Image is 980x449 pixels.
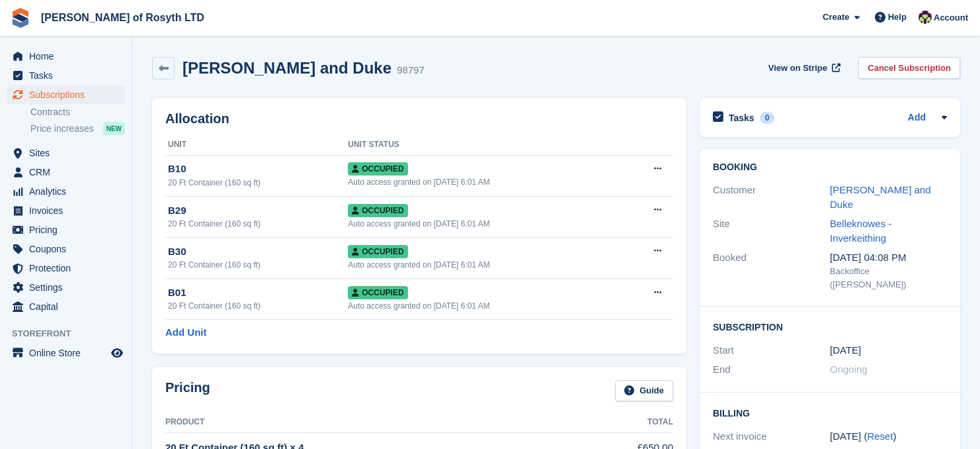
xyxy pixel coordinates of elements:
[109,345,125,361] a: Preview store
[713,162,947,173] h2: Booking
[168,203,348,219] div: B29
[29,297,108,316] span: Capital
[713,183,830,213] div: Customer
[168,300,348,312] div: 20 Ft Container (160 sq ft)
[579,412,673,433] th: Total
[615,380,673,402] a: Guide
[7,47,125,66] a: menu
[29,240,108,258] span: Coupons
[858,57,960,79] a: Cancel Subscription
[830,364,868,375] span: Ongoing
[348,134,620,156] th: Unit Status
[29,182,108,201] span: Analytics
[830,250,947,266] div: [DATE] 04:08 PM
[7,344,125,362] a: menu
[168,259,348,271] div: 20 Ft Container (160 sq ft)
[168,177,348,189] div: 20 Ft Container (160 sq ft)
[29,201,108,220] span: Invoices
[7,297,125,316] a: menu
[29,278,108,297] span: Settings
[168,162,348,177] div: B10
[7,144,125,162] a: menu
[713,429,830,444] div: Next invoice
[348,162,407,175] span: Occupied
[165,412,579,433] th: Product
[12,327,132,340] span: Storefront
[29,163,108,181] span: CRM
[713,406,947,419] h2: Billing
[29,259,108,277] span: Protection
[830,184,931,211] a: [PERSON_NAME] and Duke
[7,201,125,220] a: menu
[908,111,926,126] a: Add
[29,66,108,85] span: Tasks
[768,62,827,75] span: View on Stripe
[867,430,893,442] a: Reset
[7,182,125,201] a: menu
[7,259,125,277] a: menu
[30,121,125,136] a: Price increases NEW
[7,240,125,258] a: menu
[348,204,407,217] span: Occupied
[165,325,206,340] a: Add Unit
[29,47,108,66] span: Home
[165,111,673,126] h2: Allocation
[168,285,348,301] div: B01
[763,57,843,79] a: View on Stripe
[934,11,968,25] span: Account
[888,11,907,24] span: Help
[7,221,125,239] a: menu
[103,122,125,135] div: NEW
[348,286,407,299] span: Occupied
[165,380,210,402] h2: Pricing
[11,8,30,28] img: stora-icon-8386f47178a22dfd0bd8f6a31ec36ba5ce8667c1dd55bd0f319d3a0aa187defe.svg
[183,59,391,77] h2: [PERSON_NAME] and Duke
[29,221,108,239] span: Pricing
[7,66,125,85] a: menu
[713,362,830,377] div: End
[348,300,620,312] div: Auto access granted on [DATE] 6:01 AM
[168,218,348,230] div: 20 Ft Container (160 sq ft)
[7,278,125,297] a: menu
[713,217,830,246] div: Site
[823,11,849,24] span: Create
[348,245,407,258] span: Occupied
[729,112,755,124] h2: Tasks
[36,7,210,28] a: [PERSON_NAME] of Rosyth LTD
[713,343,830,358] div: Start
[919,11,932,24] img: Nina Briggs
[830,265,947,291] div: Backoffice ([PERSON_NAME])
[29,344,108,362] span: Online Store
[713,320,947,333] h2: Subscription
[7,163,125,181] a: menu
[168,244,348,260] div: B30
[30,123,94,135] span: Price increases
[29,85,108,104] span: Subscriptions
[348,176,620,188] div: Auto access granted on [DATE] 6:01 AM
[348,259,620,271] div: Auto access granted on [DATE] 6:01 AM
[29,144,108,162] span: Sites
[760,112,775,124] div: 0
[348,218,620,230] div: Auto access granted on [DATE] 6:01 AM
[830,218,891,244] a: Belleknowes - Inverkeithing
[7,85,125,104] a: menu
[165,134,348,156] th: Unit
[713,250,830,291] div: Booked
[830,429,947,444] div: [DATE] ( )
[30,106,125,119] a: Contracts
[397,63,425,78] div: 98797
[830,343,861,358] time: 2025-07-31 23:00:00 UTC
